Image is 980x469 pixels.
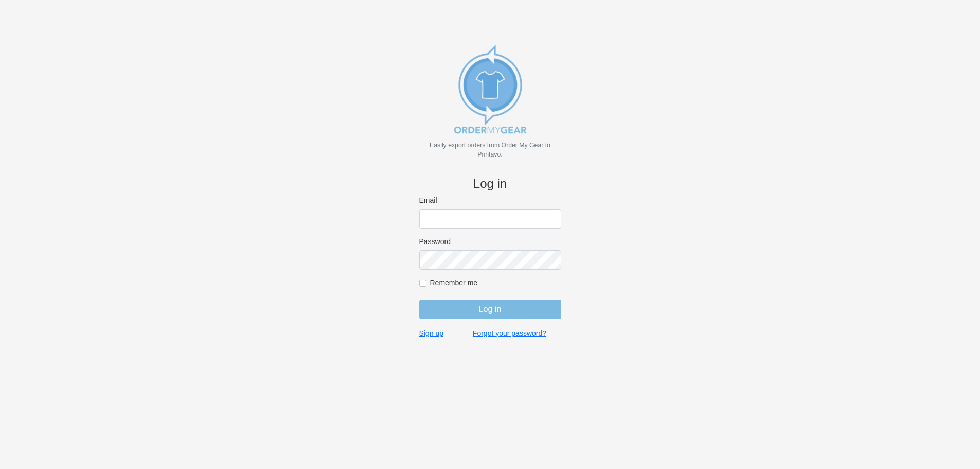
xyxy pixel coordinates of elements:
[419,300,561,319] input: Log in
[439,38,542,141] img: new_omg_export_logo-652582c309f788888370c3373ec495a74b7b3fc93c8838f76510ecd25890bcc4.png
[430,278,561,287] label: Remember me
[473,328,546,338] a: Forgot your password?
[419,141,561,159] p: Easily export orders from Order My Gear to Printavo.
[419,237,561,246] label: Password
[419,196,561,205] label: Email
[419,177,561,192] h4: Log in
[419,328,443,338] a: Sign up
